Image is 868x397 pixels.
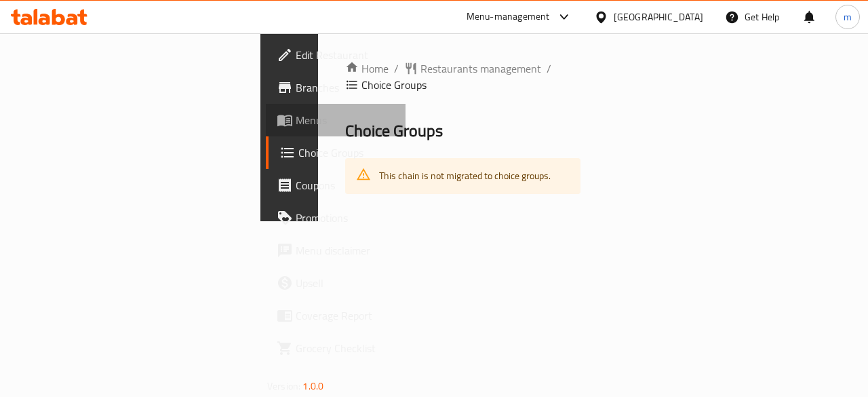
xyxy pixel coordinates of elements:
a: Branches [266,71,406,104]
a: Edit Restaurant [266,39,406,71]
span: Grocery Checklist [296,340,395,356]
a: Grocery Checklist [266,332,406,364]
a: Restaurants management [404,60,541,77]
span: Promotions [296,210,395,226]
span: Menus [296,112,395,128]
div: [GEOGRAPHIC_DATA] [614,10,703,24]
a: Choice Groups [266,136,406,169]
a: Menu disclaimer [266,234,406,267]
span: m [844,10,852,24]
span: Edit Restaurant [296,47,395,63]
a: Coverage Report [266,299,406,332]
span: Restaurants management [420,60,541,77]
span: Upsell [296,275,395,291]
span: Branches [296,79,395,96]
span: Choice Groups [298,145,395,161]
li: / [547,60,551,77]
span: Version: [267,377,300,395]
span: Coverage Report [296,307,395,324]
div: Menu-management [467,9,550,25]
a: Menus [266,104,406,136]
a: Promotions [266,202,406,234]
span: Coupons [296,177,395,193]
a: Upsell [266,267,406,299]
a: Coupons [266,169,406,202]
div: This chain is not migrated to choice groups. [379,162,551,190]
nav: breadcrumb [345,60,580,93]
span: Menu disclaimer [296,242,395,259]
span: 1.0.0 [302,377,323,395]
